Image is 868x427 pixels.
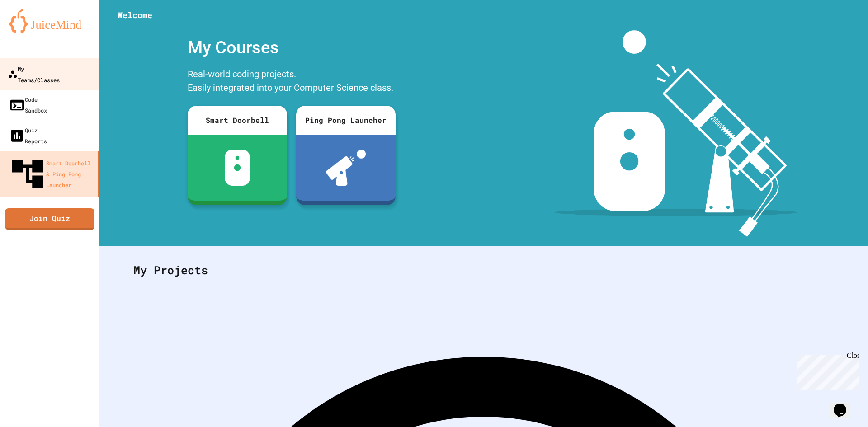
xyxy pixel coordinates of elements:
[183,30,400,65] div: My Courses
[225,150,250,186] img: sdb-white.svg
[9,155,94,192] div: Smart Doorbell & Ping Pong Launcher
[9,125,47,146] div: Quiz Reports
[555,30,797,237] img: banner-image-my-projects.png
[326,150,366,186] img: ppl-with-ball.png
[296,106,396,135] div: Ping Pong Launcher
[793,352,859,390] iframe: chat widget
[124,253,843,288] div: My Projects
[188,106,287,135] div: Smart Doorbell
[8,63,60,85] div: My Teams/Classes
[9,9,90,33] img: logo-orange.svg
[5,208,94,230] a: Join Quiz
[830,391,859,418] iframe: chat widget
[183,65,400,99] div: Real-world coding projects. Easily integrated into your Computer Science class.
[4,4,62,57] div: Chat with us now!Close
[9,94,47,116] div: Code Sandbox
